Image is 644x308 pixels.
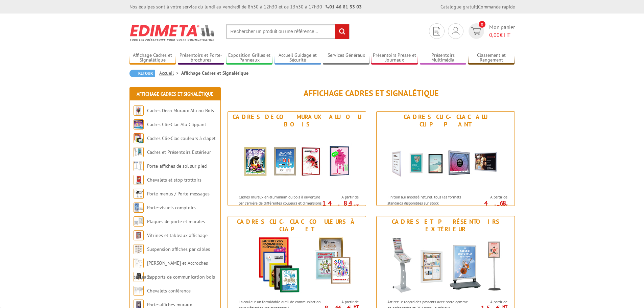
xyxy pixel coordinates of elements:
[129,20,216,45] img: Edimeta
[226,52,273,64] a: Exposition Grilles et Panneaux
[147,302,192,308] a: Porte-affiches muraux
[134,260,208,280] a: [PERSON_NAME] et Accroches tableaux
[234,235,359,295] img: Cadres Clic-Clac couleurs à clapet
[473,194,507,200] span: A partir de
[502,203,507,209] sup: HT
[178,52,224,64] a: Présentoirs et Porte-brochures
[479,21,485,28] span: 0
[324,299,359,305] span: A partir de
[134,286,144,296] img: Chevalets conférence
[147,191,210,197] a: Porte-menus / Porte-messages
[147,205,196,211] a: Porte-visuels comptoirs
[239,194,323,217] p: Cadres muraux en aluminium ou bois à ouverture par l'arrière de différentes couleurs et dimension...
[147,163,207,169] a: Porte-affiches de sol sur pied
[181,70,248,76] li: Affichage Cadres et Signalétique
[134,119,144,129] img: Cadres Clic-Clac Alu Clippant
[354,203,359,209] sup: HT
[387,194,471,206] p: Finition alu anodisé naturel, tous les formats standards disponibles sur stock.
[420,52,467,64] a: Présentoirs Multimédia
[470,201,507,209] p: 4.68 €
[147,288,191,294] a: Chevalets conférence
[230,113,364,128] div: Cadres Deco Muraux Alu ou Bois
[489,31,500,38] span: 0,00
[326,4,362,10] strong: 01 46 81 33 03
[159,70,181,76] a: Accueil
[467,23,515,39] a: devis rapide 0 Mon panier 0,00€ HT
[433,27,440,35] img: devis rapide
[473,299,507,305] span: A partir de
[489,31,515,39] span: € HT
[323,52,369,64] a: Services Généraux
[440,3,515,10] div: |
[226,24,350,39] input: Rechercher un produit ou une référence...
[383,235,508,295] img: Cadres et Présentoirs Extérieur
[321,201,359,209] p: 14.84 €
[134,147,144,157] img: Cadres et Présentoirs Extérieur
[147,218,205,224] a: Plaques de porte et murales
[129,70,155,77] a: Retour
[234,130,359,191] img: Cadres Deco Muraux Alu ou Bois
[134,244,144,254] img: Suspension affiches par câbles
[147,274,215,280] a: Supports de communication bois
[147,177,201,183] a: Chevalets et stop trottoirs
[129,3,362,10] div: Nos équipes sont à votre service du lundi au vendredi de 8h30 à 12h30 et de 13h30 à 17h30
[134,258,144,268] img: Cimaises et Accroches tableaux
[147,246,210,252] a: Suspension affiches par câbles
[378,113,513,128] div: Cadres Clic-Clac Alu Clippant
[376,111,515,206] a: Cadres Clic-Clac Alu Clippant Cadres Clic-Clac Alu Clippant Finition alu anodisé naturel, tous le...
[275,52,321,64] a: Accueil Guidage et Sécurité
[468,52,515,64] a: Classement et Rangement
[478,4,515,10] a: Commande rapide
[489,23,515,39] span: Mon panier
[134,230,144,240] img: Vitrines et tableaux affichage
[371,52,418,64] a: Présentoirs Presse et Journaux
[383,130,508,191] img: Cadres Clic-Clac Alu Clippant
[134,203,144,213] img: Porte-visuels comptoirs
[129,52,176,64] a: Affichage Cadres et Signalétique
[134,189,144,199] img: Porte-menus / Porte-messages
[134,133,144,143] img: Cadres Clic-Clac couleurs à clapet
[228,89,515,98] h1: Affichage Cadres et Signalétique
[335,24,349,39] input: rechercher
[452,27,459,35] img: devis rapide
[471,27,481,35] img: devis rapide
[147,135,216,141] a: Cadres Clic-Clac couleurs à clapet
[440,4,477,10] a: Catalogue gratuit
[228,111,366,206] a: Cadres Deco Muraux Alu ou Bois Cadres Deco Muraux Alu ou Bois Cadres muraux en aluminium ou bois ...
[378,218,513,233] div: Cadres et Présentoirs Extérieur
[134,105,144,116] img: Cadres Deco Muraux Alu ou Bois
[230,218,364,233] div: Cadres Clic-Clac couleurs à clapet
[324,194,359,200] span: A partir de
[134,175,144,185] img: Chevalets et stop trottoirs
[147,149,211,155] a: Cadres et Présentoirs Extérieur
[147,121,206,127] a: Cadres Clic-Clac Alu Clippant
[147,232,208,238] a: Vitrines et tableaux affichage
[147,108,214,114] a: Cadres Deco Muraux Alu ou Bois
[134,161,144,171] img: Porte-affiches de sol sur pied
[134,216,144,227] img: Plaques de porte et murales
[137,91,213,97] a: Affichage Cadres et Signalétique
